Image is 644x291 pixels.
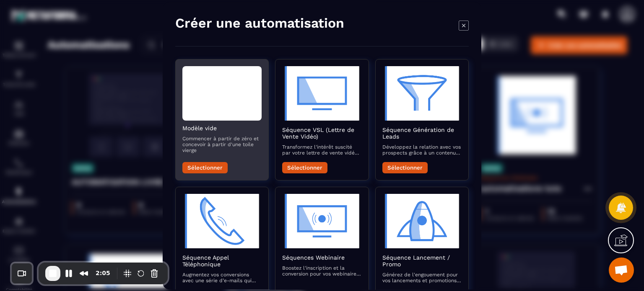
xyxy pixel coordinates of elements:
img: automation-objective-icon [182,194,262,248]
h2: Modèle vide [182,125,262,131]
button: Sélectionner [182,162,228,173]
a: Ouvrir le chat [609,258,634,283]
p: Développez la relation avec vos prospects grâce à un contenu attractif qui les accompagne vers la... [382,144,462,156]
p: Transformez l'intérêt suscité par votre lettre de vente vidéo en actions concrètes avec des e-mai... [282,144,361,156]
p: Augmentez vos conversions avec une série d’e-mails qui préparent et suivent vos appels commerciaux [182,272,262,283]
h2: Séquence Lancement / Promo [382,254,462,268]
img: automation-objective-icon [382,66,462,121]
button: Sélectionner [382,162,428,173]
button: Sélectionner [282,162,327,173]
p: Commencer à partir de zéro et concevoir à partir d'une toile vierge [182,136,262,153]
img: automation-objective-icon [282,194,361,248]
h2: Séquence VSL (Lettre de Vente Vidéo) [282,126,361,140]
h4: Créer une automatisation [175,15,344,31]
h2: Séquence Génération de Leads [382,126,462,140]
p: Générez de l'engouement pour vos lancements et promotions avec une séquence d’e-mails captivante ... [382,272,462,283]
img: automation-objective-icon [382,194,462,248]
h2: Séquences Webinaire [282,254,361,261]
p: Boostez l'inscription et la conversion pour vos webinaires avec des e-mails qui informent, rappel... [282,265,361,277]
h2: Séquence Appel Téléphonique [182,254,262,268]
img: automation-objective-icon [282,66,361,121]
